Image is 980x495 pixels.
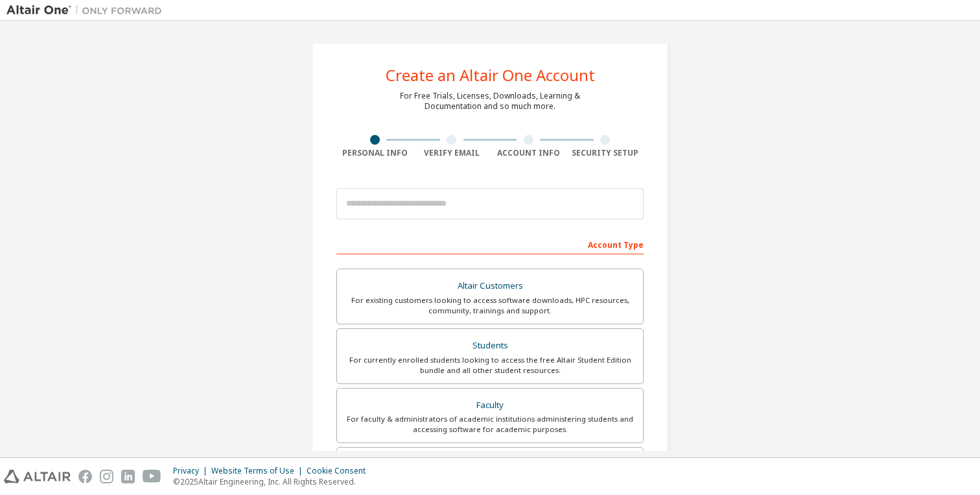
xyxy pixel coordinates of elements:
div: Faculty [345,396,635,415]
img: facebook.svg [78,470,92,483]
div: Privacy [173,466,211,476]
div: Students [345,337,635,355]
div: Security Setup [567,148,644,158]
img: altair_logo.svg [4,470,71,483]
div: Altair Customers [345,277,635,295]
div: Account Info [490,148,567,158]
img: instagram.svg [100,470,113,483]
div: Cookie Consent [307,466,373,476]
img: youtube.svg [143,470,161,483]
div: Website Terms of Use [211,466,307,476]
div: For existing customers looking to access software downloads, HPC resources, community, trainings ... [345,295,635,316]
img: Altair One [6,4,169,17]
div: Verify Email [414,148,491,158]
div: Create an Altair One Account [386,67,595,83]
p: © 2025 Altair Engineering, Inc. All Rights Reserved. [173,476,373,487]
img: linkedin.svg [121,470,135,483]
div: Personal Info [336,148,414,158]
div: Account Type [336,234,644,254]
div: For currently enrolled students looking to access the free Altair Student Edition bundle and all ... [345,355,635,376]
div: For faculty & administrators of academic institutions administering students and accessing softwa... [345,414,635,435]
div: For Free Trials, Licenses, Downloads, Learning & Documentation and so much more. [400,91,580,112]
